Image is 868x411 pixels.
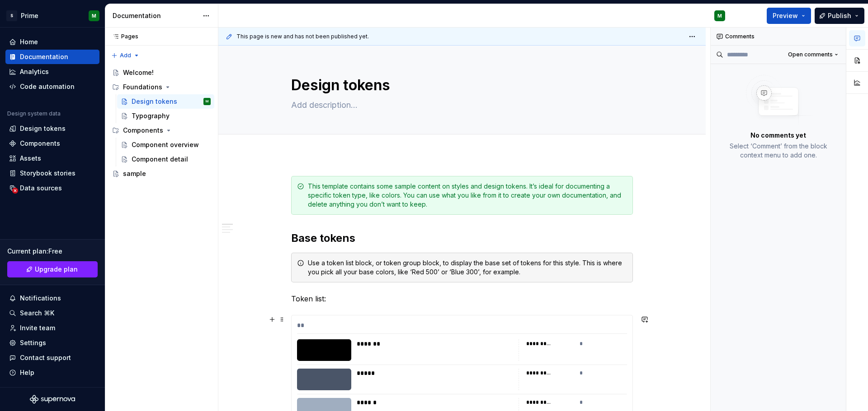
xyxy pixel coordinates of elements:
span: Open comments [788,51,833,58]
div: S [6,10,17,21]
div: Assets [20,154,41,163]
div: Prime [21,11,38,20]
a: sample [108,166,214,181]
div: Design system data [7,110,61,117]
a: Settings [5,336,99,350]
button: Notifications [5,291,99,305]
p: Select ‘Comment’ from the block context menu to add one. [722,142,835,160]
div: Page tree [108,65,214,181]
span: Upgrade plan [35,265,78,274]
a: Components [5,136,99,151]
a: Code automation [5,79,99,94]
div: M [717,12,722,19]
a: Analytics [5,65,99,79]
h2: Base tokens [291,231,633,245]
span: Preview [773,11,798,20]
a: Welcome! [108,65,214,80]
div: Data sources [20,184,62,193]
span: This page is new and has not been published yet. [236,33,369,40]
button: Publish [815,8,864,24]
div: Code automation [20,82,75,91]
div: Foundations [123,83,162,92]
a: Component overview [117,138,214,152]
div: Typography [132,111,170,120]
div: Design tokens [20,124,66,133]
div: Documentation [113,11,198,20]
div: Help [20,368,34,377]
p: Token list: [291,293,633,304]
div: M [92,12,96,19]
a: Storybook stories [5,166,99,180]
button: Open comments [784,48,842,61]
a: Design tokensM [117,94,214,109]
a: Documentation [5,50,99,64]
div: Settings [20,338,46,347]
div: Components [20,139,60,148]
div: Invite team [20,323,55,332]
div: Home [20,37,38,46]
a: Typography [117,109,214,123]
a: Invite team [5,321,99,335]
div: M [206,97,208,106]
div: Current plan : Free [7,247,98,256]
svg: Supernova Logo [30,395,75,404]
div: Notifications [20,294,61,303]
textarea: Design tokens [289,74,631,96]
div: Component detail [132,155,188,164]
div: Analytics [20,67,49,76]
button: Help [5,365,99,380]
a: Assets [5,151,99,166]
div: Components [123,126,163,135]
div: Welcome! [123,68,154,77]
div: Foundations [108,80,214,94]
div: Storybook stories [20,169,75,178]
button: Contact support [5,351,99,365]
a: Design tokens [5,121,99,136]
div: Pages [108,33,138,40]
div: Use a token list block, or token group block, to display the base set of tokens for this style. T... [308,259,627,277]
a: Component detail [117,152,214,166]
button: Search ⌘K [5,306,99,320]
a: Upgrade plan [7,261,98,277]
a: Data sources [5,181,99,195]
div: Documentation [20,52,68,61]
div: This template contains some sample content on styles and design tokens. It’s ideal for documentin... [308,182,627,209]
div: Component overview [132,140,199,149]
div: Search ⌘K [20,309,54,318]
a: Home [5,35,99,49]
button: SPrimeM [2,6,103,25]
div: Contact support [20,353,71,362]
button: Add [108,49,142,62]
div: Design tokens [132,97,177,106]
span: Add [120,52,131,59]
div: Components [108,123,214,138]
span: Publish [828,11,851,20]
button: Preview [767,8,811,24]
div: Comments [711,28,846,46]
p: No comments yet [750,131,806,140]
div: sample [123,169,146,178]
